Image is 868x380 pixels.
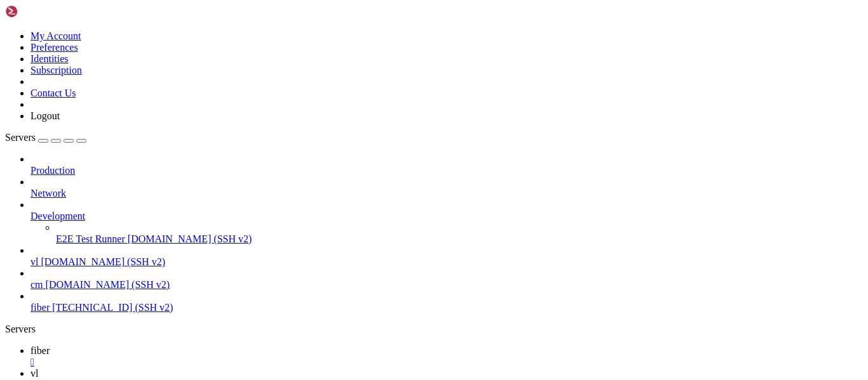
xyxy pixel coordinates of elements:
[31,211,863,222] a: Development
[31,256,863,268] a: vl [DOMAIN_NAME] (SSH v2)
[5,209,702,218] x-row: 12 additional security updates can be applied with ESM Apps.
[31,165,863,176] a: Production
[5,165,702,174] x-row: Expanded Security Maintenance for Applications is not enabled.
[5,147,702,156] x-row: [URL][DOMAIN_NAME]
[5,245,702,254] x-row: Run 'do-release-upgrade' to upgrade to it.
[56,233,125,244] span: E2E Test Runner
[5,14,10,23] div: (0, 1)
[98,289,104,298] span: ~
[31,53,69,64] a: Identities
[31,165,75,176] span: Production
[5,132,86,143] a: Servers
[5,132,36,143] span: Servers
[5,5,702,14] x-row: FATAL ERROR: Connection reset by peer
[31,345,50,356] span: fiber
[31,302,50,313] span: fiber
[5,41,702,49] x-row: System information as of [DATE]
[31,357,863,368] a: 
[31,42,78,53] a: Preferences
[128,233,252,244] span: [DOMAIN_NAME] (SSH v2)
[31,345,863,368] a: fiber
[56,222,863,245] li: E2E Test Runner [DOMAIN_NAME] (SSH v2)
[52,302,173,313] span: [TECHNICAL_ID] (SSH v2)
[56,233,863,245] a: E2E Test Runner [DOMAIN_NAME] (SSH v2)
[5,103,702,112] x-row: => There are 6 zombie processes.
[5,192,702,200] x-row: To see these additional updates run: apt list --upgradable
[31,188,66,199] span: Network
[31,154,863,176] li: Production
[31,199,863,245] li: Development
[5,5,78,18] img: Shellngn
[31,368,38,379] span: vl
[31,302,863,313] a: fiber [TECHNICAL_ID] (SSH v2)
[5,5,702,14] x-row: * Documentation: [URL][DOMAIN_NAME]
[31,245,863,268] li: vl [DOMAIN_NAME] (SSH v2)
[31,188,863,199] a: Network
[5,67,702,76] x-row: Usage of /: 68.1% of 96.73GB Users logged in: 1
[31,291,863,313] li: fiber [TECHNICAL_ID] (SSH v2)
[31,279,863,291] a: cm [DOMAIN_NAME] (SSH v2)
[5,76,702,85] x-row: Memory usage: 70% IPv4 address for enp0s6: [TECHNICAL_ID]
[46,279,170,290] span: [DOMAIN_NAME] (SSH v2)
[5,14,702,23] x-row: * Management: [URL][DOMAIN_NAME]
[5,218,702,227] x-row: Learn more about enabling ESM Apps service at [URL][DOMAIN_NAME]
[31,268,863,291] li: cm [DOMAIN_NAME] (SSH v2)
[5,280,702,289] x-row: Last login: [DATE] from [TECHNICAL_ID]
[5,23,702,32] x-row: * Support: [URL][DOMAIN_NAME]
[31,279,43,290] span: cm
[5,324,863,335] div: Servers
[31,256,38,267] span: vl
[31,211,85,221] span: Development
[117,289,122,298] div: (21, 32)
[5,272,702,280] x-row: *** System restart required ***
[5,183,702,192] x-row: 61 updates can be applied immediately.
[5,289,702,298] x-row: : $
[5,129,702,138] x-row: just raised the bar for easy, resilient and secure K8s cluster deployment.
[5,121,702,129] x-row: * Strictly confined Kubernetes makes edge and IoT secure. Learn how MicroK8s
[5,58,702,67] x-row: System load: 3.46 Processes: 214
[31,176,863,199] li: Network
[5,85,702,94] x-row: Swap usage: 0%
[5,289,93,298] span: vanilla@vanillamc
[31,65,82,75] a: Subscription
[31,30,81,41] a: My Account
[41,256,165,267] span: [DOMAIN_NAME] (SSH v2)
[31,110,60,121] a: Logout
[5,236,702,245] x-row: New release '24.04.3 LTS' available.
[31,88,76,98] a: Contact Us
